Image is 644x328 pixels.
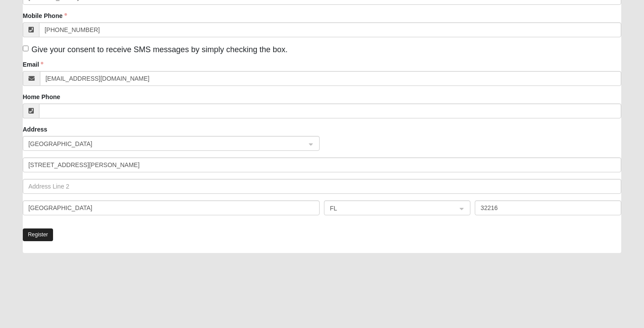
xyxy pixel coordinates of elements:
label: Mobile Phone [23,11,67,20]
input: Zip [475,200,621,215]
input: Give your consent to receive SMS messages by simply checking the box. [23,46,28,51]
input: Address Line 2 [23,179,622,194]
label: Email [23,60,43,69]
span: United States [28,139,299,149]
input: Address Line 1 [23,157,622,172]
label: Address [23,125,47,134]
span: FL [330,203,449,213]
button: Register [23,228,53,241]
label: Home Phone [23,93,60,101]
span: Give your consent to receive SMS messages by simply checking the box. [32,45,288,54]
input: City [23,200,320,215]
